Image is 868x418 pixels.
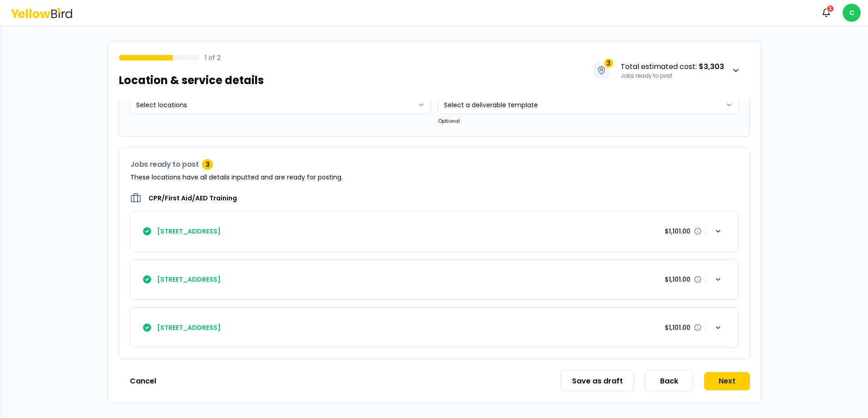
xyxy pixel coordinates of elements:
span: Select a deliverable template [444,100,538,109]
h1: Location & service details [119,73,264,88]
h4: [STREET_ADDRESS] [157,227,221,236]
div: 3 [826,5,834,13]
p: 1 of 2 [205,53,221,62]
small: Optional [438,117,460,124]
button: Cancel [119,372,167,390]
strong: $3,303 [699,61,724,72]
h3: Jobs ready to post [130,159,739,170]
span: 3 [604,59,613,68]
button: Save as draft [561,370,634,392]
button: [STREET_ADDRESS]$1,101.00 [131,211,738,251]
h4: [STREET_ADDRESS] [157,323,221,332]
div: 3 [202,159,213,170]
p: $1,101.00 [665,323,690,332]
div: CPR/First Aid/AED Training [119,72,750,136]
button: Next [704,372,750,390]
p: These locations have all details inputted and are ready for posting. [130,173,739,182]
button: [STREET_ADDRESS]$1,101.00 [131,308,738,348]
button: Back [645,370,693,392]
span: Select locations [136,100,187,109]
button: Select locations [130,96,431,114]
button: 3Total estimated cost: $3,303Jobs ready to post [584,52,750,89]
span: C [843,4,861,22]
h4: [STREET_ADDRESS] [157,275,221,284]
span: Total estimated cost : [621,61,724,72]
span: Jobs ready to post [621,72,672,80]
h2: CPR/First Aid/AED Training [148,194,237,203]
button: Select a deliverable template [438,96,739,114]
p: $1,101.00 [665,275,690,284]
button: 3 [817,4,835,22]
button: [STREET_ADDRESS]$1,101.00 [131,259,738,299]
p: $1,101.00 [665,227,690,236]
